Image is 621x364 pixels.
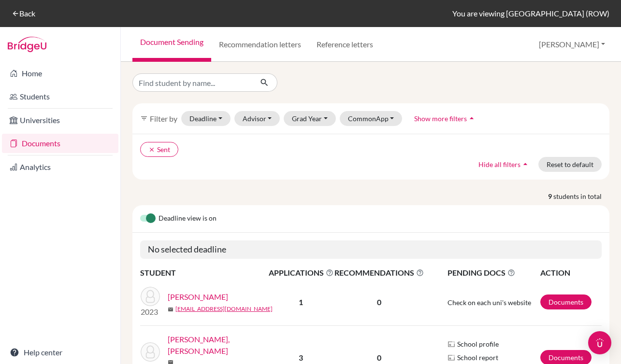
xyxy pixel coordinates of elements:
[457,352,498,363] span: School report
[340,111,403,126] button: CommonApp
[141,306,160,318] p: 2023
[140,114,148,122] i: filter_list
[414,114,467,123] span: Show more filters
[132,73,252,92] input: Find student by name...
[2,111,118,130] a: Universities
[540,266,602,279] th: ACTION
[269,267,333,279] span: APPLICATIONS
[140,142,178,157] button: clearSent
[467,113,477,123] i: arrow_drop_up
[140,240,602,259] h5: No selected deadline
[168,307,173,312] span: mail
[12,9,35,18] a: arrow_backBack
[132,27,211,62] a: Document Sending
[448,354,455,362] img: Parchments logo
[478,160,520,168] span: Hide all filters
[548,191,553,201] strong: 9
[2,134,118,153] a: Documents
[452,8,609,19] div: You are viewing [GEOGRAPHIC_DATA] (ROW)
[588,331,611,354] div: Open Intercom Messenger
[448,340,455,348] img: Parchments logo
[8,37,46,52] img: Bridge-U
[334,267,424,279] span: RECOMMENDATIONS
[211,27,309,62] a: Recommendation letters
[141,342,160,362] img: Michael Oluwamayowa Olubambo, Balogun
[299,297,303,307] b: 1
[299,353,303,362] b: 3
[520,159,530,169] i: arrow_drop_up
[284,111,336,126] button: Grad Year
[534,35,609,54] button: [PERSON_NAME]
[457,339,499,349] span: School profile
[538,157,602,172] button: Reset to default
[334,296,424,308] p: 0
[181,111,231,126] button: Deadline
[150,114,177,123] span: Filter by
[159,213,217,224] span: Deadline view is on
[168,334,275,357] a: [PERSON_NAME], [PERSON_NAME]
[2,64,118,83] a: Home
[12,10,19,17] i: arrow_back
[141,287,160,306] img: Archibong, Eunice Eso
[540,294,592,309] a: Documents
[406,111,485,126] button: Show more filtersarrow_drop_up
[448,267,539,279] span: PENDING DOCS
[470,157,538,172] button: Hide all filtersarrow_drop_up
[334,352,424,364] p: 0
[234,111,280,126] button: Advisor
[148,146,155,153] i: clear
[175,305,273,313] a: [EMAIL_ADDRESS][DOMAIN_NAME]
[553,191,609,201] span: students in total
[140,266,268,279] th: STUDENT
[448,298,531,307] span: Check on each uni's website
[2,87,118,106] a: Students
[2,343,118,362] a: Help center
[2,157,118,177] a: Analytics
[309,27,381,62] a: Reference letters
[168,291,228,303] a: [PERSON_NAME]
